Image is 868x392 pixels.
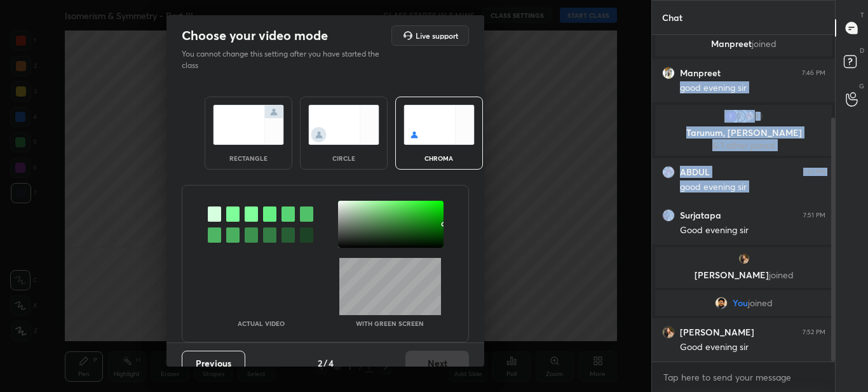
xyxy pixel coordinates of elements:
div: 7:52 PM [803,328,825,336]
div: 7:51 PM [803,168,825,176]
div: rectangle [223,155,274,161]
img: 52f9d63210ad44439ae7c982edc65386.jpg [715,297,728,309]
div: 7:51 PM [803,212,825,219]
div: good evening sir [680,181,825,194]
p: & 1 other joined [663,140,825,151]
div: 1 [750,110,763,123]
img: normalScreenIcon.ae25ed63.svg [213,105,284,145]
div: 7:46 PM [802,69,825,77]
img: 3 [724,110,736,123]
p: T [860,10,864,20]
p: You cannot change this setting after you have started the class [182,48,388,71]
span: You [733,298,748,308]
h4: 2 [318,356,322,370]
img: 6fa97b15c46443f8b71bb153f73d0124.26135820_3 [662,209,675,222]
div: grid [652,35,836,362]
div: Good evening sir [680,224,825,237]
p: With green screen [356,320,424,327]
img: circleScreenIcon.acc0effb.svg [308,105,379,145]
h6: ABDUL [680,166,710,178]
img: 3 [737,252,750,265]
img: 65cbb611ac70431db6a0b0cf3895a611.jpg [662,166,675,179]
p: Chat [652,1,693,34]
h6: Surjatapa [680,210,721,221]
span: joined [748,298,773,308]
div: Good evening sir [680,341,825,354]
button: Previous [182,351,245,376]
img: 6fa97b15c46443f8b71bb153f73d0124.26135820_3 [733,110,745,123]
div: chroma [414,155,465,161]
p: G [859,81,864,91]
p: D [860,46,864,55]
img: chromaScreenIcon.c19ab0a0.svg [403,105,475,145]
h4: / [323,356,327,370]
p: Tarunum, [PERSON_NAME] [663,128,825,138]
h4: 4 [329,356,334,370]
p: Manpreet [663,39,825,49]
span: joined [752,37,776,50]
img: e4bfc5c98d644823944087406a385e7c.jpg [662,67,675,79]
h6: [PERSON_NAME] [680,327,754,338]
h5: Live support [416,32,458,39]
span: joined [768,269,793,281]
div: circle [318,155,369,161]
p: [PERSON_NAME] [663,270,825,280]
h2: Choose your video mode [182,27,328,44]
img: 65cbb611ac70431db6a0b0cf3895a611.jpg [742,110,754,123]
p: Actual Video [238,320,285,327]
img: 3 [662,326,675,339]
div: good evening sir [680,82,825,95]
h6: Manpreet [680,67,721,79]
